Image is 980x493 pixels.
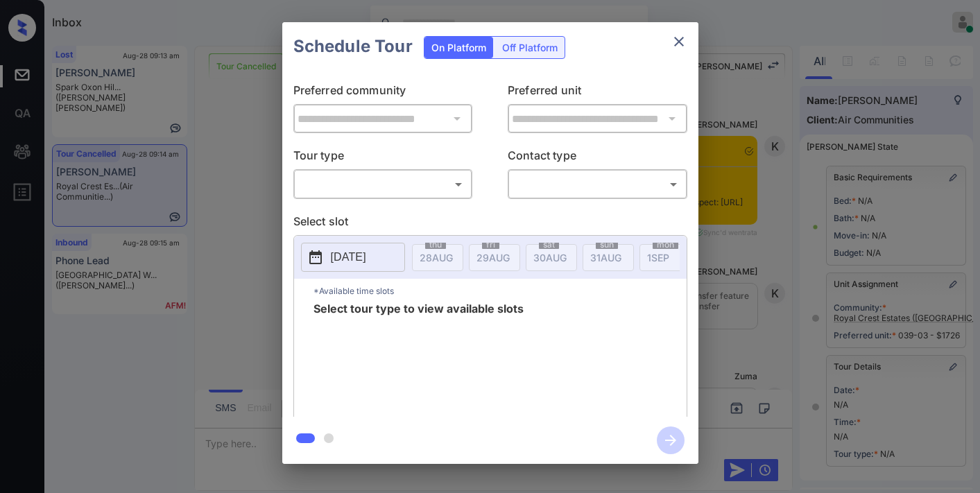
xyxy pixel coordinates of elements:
[293,82,473,104] p: Preferred community
[293,213,687,235] p: Select slot
[331,249,366,266] p: [DATE]
[313,303,524,414] span: Select tour type to view available slots
[508,82,687,104] p: Preferred unit
[424,37,493,58] div: On Platform
[665,28,693,55] button: close
[508,147,687,169] p: Contact type
[495,37,565,58] div: Off Platform
[313,279,687,303] p: *Available time slots
[301,243,405,272] button: [DATE]
[293,147,473,169] p: Tour type
[282,22,424,71] h2: Schedule Tour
